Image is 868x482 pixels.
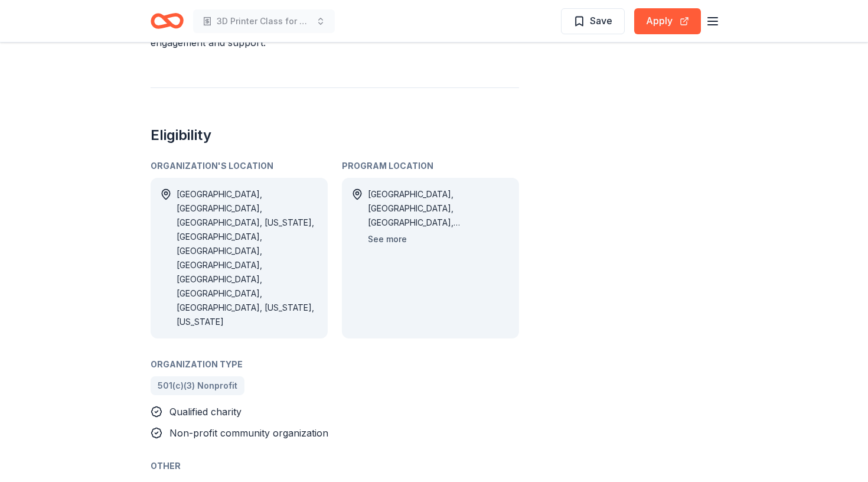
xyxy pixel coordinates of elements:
span: 3D Printer Class for Elementary and High School [217,14,311,28]
button: 3D Printer Class for Elementary and High School [193,9,335,33]
div: [GEOGRAPHIC_DATA], [GEOGRAPHIC_DATA], [GEOGRAPHIC_DATA], [US_STATE], [GEOGRAPHIC_DATA], [GEOGRAPH... [177,187,318,329]
a: Home [151,7,184,35]
span: Save [590,13,612,28]
div: Other [151,459,519,473]
h2: Eligibility [151,126,519,145]
span: Qualified charity [169,406,242,418]
div: [GEOGRAPHIC_DATA], [GEOGRAPHIC_DATA], [GEOGRAPHIC_DATA], [GEOGRAPHIC_DATA], [GEOGRAPHIC_DATA], [G... [368,187,510,230]
a: 501(c)(3) Nonprofit [151,376,244,395]
span: Non-profit community organization [169,427,328,439]
div: Program Location [342,159,519,173]
span: 501(c)(3) Nonprofit [158,379,237,393]
button: Save [561,8,625,34]
div: Organization's Location [151,159,328,173]
button: See more [368,232,407,246]
button: Apply [634,8,701,34]
div: Organization Type [151,357,519,372]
